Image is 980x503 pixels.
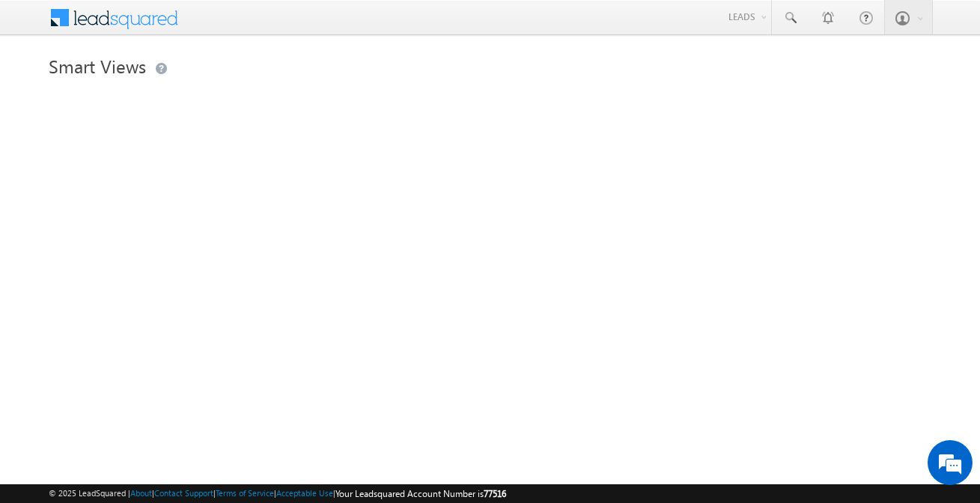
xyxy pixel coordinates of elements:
a: Acceptable Use [276,488,333,498]
a: Terms of Service [216,488,274,498]
a: Contact Support [154,488,213,498]
a: About [130,488,152,498]
span: Smart Views [49,54,146,78]
span: 77516 [484,488,506,499]
span: © 2025 LeadSquared | | | | | [49,487,506,501]
span: Your Leadsquared Account Number is [335,488,506,499]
